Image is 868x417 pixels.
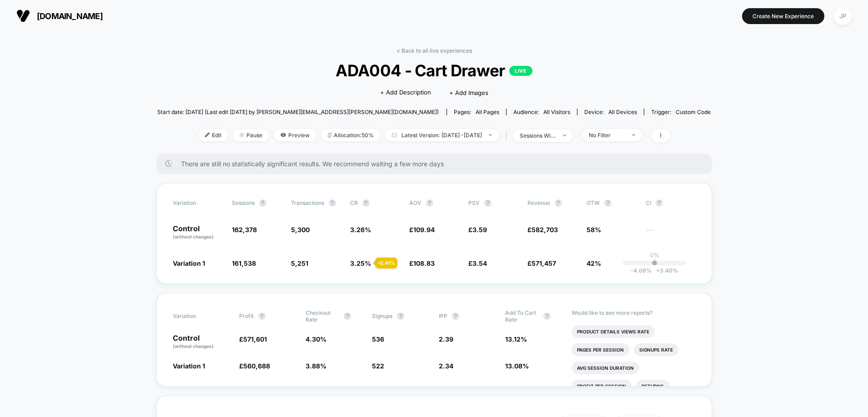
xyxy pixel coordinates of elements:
span: 58% [587,226,601,233]
button: [DOMAIN_NAME] [14,9,105,23]
span: --- [646,227,696,240]
span: £ [409,259,435,267]
div: No Filter [589,132,625,139]
li: Pages Per Session [572,343,629,356]
button: ? [555,199,562,207]
button: ? [344,313,351,320]
span: 3.26 % [350,226,371,233]
div: Audience: [513,109,570,115]
span: Add To Cart Rate [505,309,539,323]
span: Edit [198,129,228,141]
span: | [503,129,513,142]
button: JP [831,7,854,25]
span: (without changes) [173,234,214,239]
span: Variation [173,199,223,207]
button: ? [329,199,336,207]
span: Latest Version: [DATE] - [DATE] [385,129,499,141]
span: 42% [587,259,601,267]
p: LIVE [509,66,532,76]
span: 3.25 % [350,259,371,267]
span: 3.54 [472,259,487,267]
div: JP [834,7,852,25]
img: end [489,134,492,136]
span: Pause [233,129,269,141]
span: OTW [587,199,637,207]
span: 571,457 [532,259,556,267]
span: Signups [372,313,392,319]
p: 0% [650,252,659,258]
button: ? [397,313,404,320]
p: Control [173,334,230,350]
span: Variation 1 [173,259,205,267]
span: 4.30 % [306,335,326,343]
img: calendar [392,133,397,137]
span: £ [239,335,267,343]
span: 2.39 [439,335,453,343]
span: + Add Images [449,89,488,96]
span: 13.12 % [505,335,527,343]
span: 522 [372,362,384,370]
span: [DOMAIN_NAME] [37,11,103,21]
span: IPP [439,313,447,319]
span: Revenue [527,199,550,206]
span: Preview [274,129,316,141]
img: end [240,133,244,137]
img: end [632,134,635,136]
span: There are still no statistically significant results. We recommend waiting a few more days [181,160,694,168]
span: CR [350,199,358,206]
span: Checkout Rate [306,309,339,323]
span: £ [468,226,487,233]
span: Variation [173,309,223,323]
img: rebalance [328,133,331,138]
button: ? [484,199,492,207]
a: < Back to all live experiences [396,47,472,54]
span: Allocation: 50% [321,129,381,141]
li: Avg Session Duration [572,362,639,374]
span: (without changes) [173,343,214,349]
span: 3.88 % [306,362,326,370]
p: Control [173,225,223,240]
span: Device: [577,109,644,115]
button: ? [426,199,433,207]
span: £ [527,259,556,267]
li: Profit Per Session [572,380,632,392]
img: end [563,134,566,136]
span: Custom Code [676,109,711,115]
span: Transactions [291,199,324,206]
span: £ [409,226,435,233]
span: 108.83 [413,259,435,267]
span: 560,688 [243,362,270,370]
div: sessions with impression [520,132,556,139]
button: ? [656,199,663,207]
span: Variation 1 [173,362,205,370]
span: + [656,267,660,274]
span: Start date: [DATE] (Last edit [DATE] by [PERSON_NAME][EMAIL_ADDRESS][PERSON_NAME][DOMAIN_NAME]) [157,109,439,115]
li: Signups Rate [634,343,678,356]
p: Would like to see more reports? [572,309,696,316]
span: 5,251 [291,259,308,267]
span: + Add Description [380,88,431,97]
span: -4.08 % [631,267,652,274]
img: Visually logo [16,9,30,23]
span: £ [239,362,270,370]
li: Product Details Views Rate [572,325,655,338]
span: CI [646,199,696,207]
li: Returns [636,380,669,392]
button: ? [258,313,266,320]
span: all devices [608,109,637,115]
span: 571,601 [243,335,267,343]
button: ? [543,313,551,320]
span: 536 [372,335,384,343]
span: All Visitors [543,109,570,115]
span: 2.34 [439,362,453,370]
div: Pages: [454,109,499,115]
span: £ [527,226,558,233]
button: ? [452,313,459,320]
button: ? [259,199,266,207]
span: 5,300 [291,226,310,233]
span: 162,378 [232,226,257,233]
div: - 0.41 % [375,258,397,268]
span: 3.40 % [652,267,678,274]
span: 582,703 [532,226,558,233]
span: 161,538 [232,259,256,267]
